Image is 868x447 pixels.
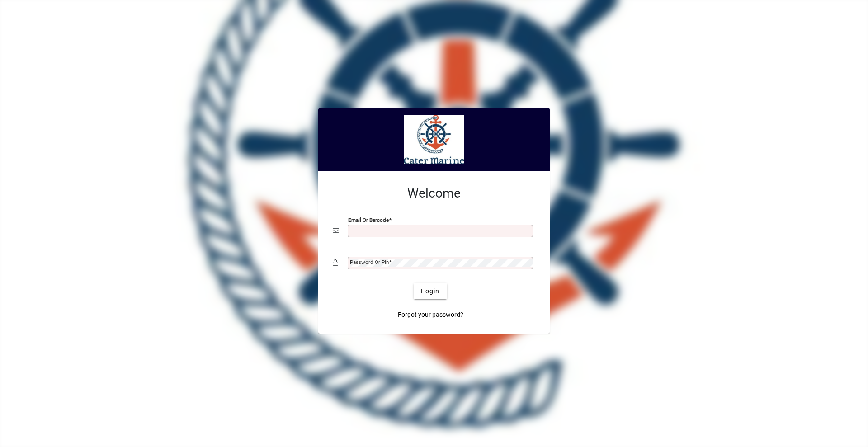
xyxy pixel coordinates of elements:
[350,259,389,265] mat-label: Password or Pin
[348,217,389,223] mat-label: Email or Barcode
[421,287,439,296] span: Login
[398,310,463,320] span: Forgot your password?
[414,283,447,299] button: Login
[333,186,535,201] h2: Welcome
[394,306,467,323] a: Forgot your password?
